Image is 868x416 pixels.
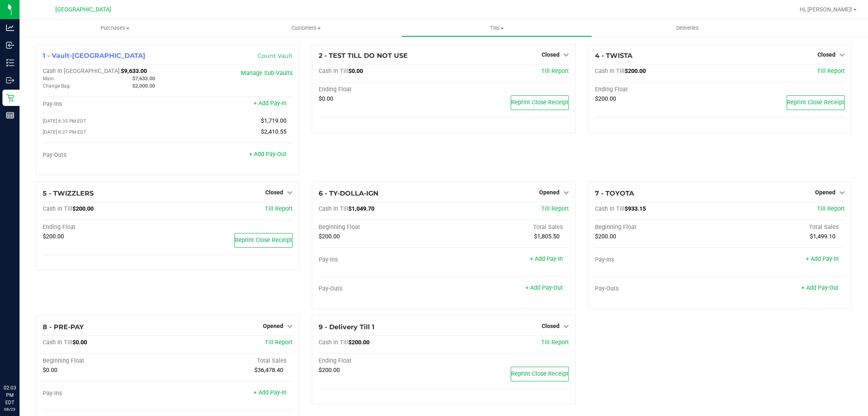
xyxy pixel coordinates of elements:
span: Hi, [PERSON_NAME]! [800,6,853,13]
span: Opened [539,189,560,196]
span: $200.00 [319,367,340,374]
span: $1,499.10 [810,233,835,240]
a: Till Report [817,205,845,212]
button: Reprint Close Receipt [511,367,569,381]
span: 1 - Vault-[GEOGRAPHIC_DATA] [43,52,145,59]
a: Till Report [265,339,293,346]
a: + Add Pay-In [806,255,839,262]
span: Closed [818,51,835,58]
span: Closed [542,323,560,329]
a: + Add Pay-In [254,100,286,107]
span: $7,633.00 [132,75,155,81]
span: $9,633.00 [121,68,147,75]
a: Purchases [20,20,210,37]
a: Tills [401,20,592,37]
div: Beginning Float [319,224,444,231]
span: Cash In [GEOGRAPHIC_DATA]: [43,68,121,75]
span: Cash In Till [319,339,348,346]
span: Customers [211,24,401,32]
span: $200.00 [595,233,616,240]
span: Cash In Till [319,68,348,75]
a: Till Report [541,339,569,346]
div: Pay-Ins [43,390,168,397]
a: + Add Pay-In [254,389,286,396]
span: $2,000.00 [132,83,155,89]
span: Opened [815,189,835,196]
iframe: Resource center unread badge [24,350,34,359]
div: Total Sales [168,357,293,365]
a: Till Report [541,68,569,75]
span: $1,719.00 [261,117,286,124]
span: Closed [542,51,560,58]
span: Closed [265,189,283,196]
span: Change Bag: [43,83,71,89]
a: Till Report [541,205,569,212]
span: Cash In Till [319,205,348,212]
inline-svg: Inbound [6,41,14,49]
span: 5 - TWIZZLERS [43,189,94,197]
iframe: Resource center [8,351,33,375]
span: Reprint Close Receipt [511,99,568,106]
div: Pay-Outs [43,152,168,159]
div: Ending Float [595,86,720,93]
span: Opened [263,323,283,329]
inline-svg: Outbound [6,76,14,84]
div: Beginning Float [43,357,168,365]
div: Total Sales [720,224,845,231]
span: $1,805.50 [534,233,560,240]
div: Ending Float [319,86,444,93]
span: [DATE] 8:27 PM EDT [43,129,86,135]
a: Manage Sub-Vaults [241,70,293,77]
span: [GEOGRAPHIC_DATA] [55,6,111,13]
a: + Add Pay-Out [801,284,839,291]
span: Reprint Close Receipt [235,237,292,244]
a: + Add Pay-Out [525,284,563,291]
span: 4 - TWISTA [595,52,632,59]
div: Ending Float [43,224,168,231]
span: $933.15 [625,205,646,212]
a: Till Report [817,68,845,75]
span: Reprint Close Receipt [511,370,568,377]
button: Reprint Close Receipt [511,95,569,110]
inline-svg: Inventory [6,59,14,67]
span: $200.00 [595,95,616,102]
div: Beginning Float [595,224,720,231]
div: Ending Float [319,357,444,365]
span: Main: [43,76,55,81]
span: Cash In Till [43,339,72,346]
span: Cash In Till [43,205,72,212]
span: [DATE] 8:35 PM EDT [43,118,86,124]
span: 7 - TOYOTA [595,189,634,197]
span: Deliveries [665,24,710,32]
button: Reprint Close Receipt [234,233,293,248]
span: $0.00 [348,68,363,75]
span: 8 - PRE-PAY [43,323,84,331]
div: Total Sales [444,224,568,231]
span: $200.00 [625,68,646,75]
span: Purchases [20,24,210,32]
span: Cash In Till [595,68,625,75]
div: Pay-Ins [595,256,720,264]
inline-svg: Analytics [6,24,14,32]
a: + Add Pay-Out [249,151,286,158]
span: Tills [402,24,592,32]
span: Reprint Close Receipt [787,99,844,106]
span: $200.00 [72,205,94,212]
span: $200.00 [319,233,340,240]
p: 08/23 [4,406,16,412]
inline-svg: Retail [6,94,14,102]
a: Count Vault [258,52,293,59]
a: Till Report [265,205,293,212]
span: 6 - TY-DOLLA-IGN [319,189,378,197]
button: Reprint Close Receipt [787,95,845,110]
span: $1,049.70 [348,205,374,212]
span: $0.00 [319,95,333,102]
div: Pay-Outs [595,285,720,293]
span: $0.00 [43,367,57,374]
div: Pay-Ins [319,256,444,264]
